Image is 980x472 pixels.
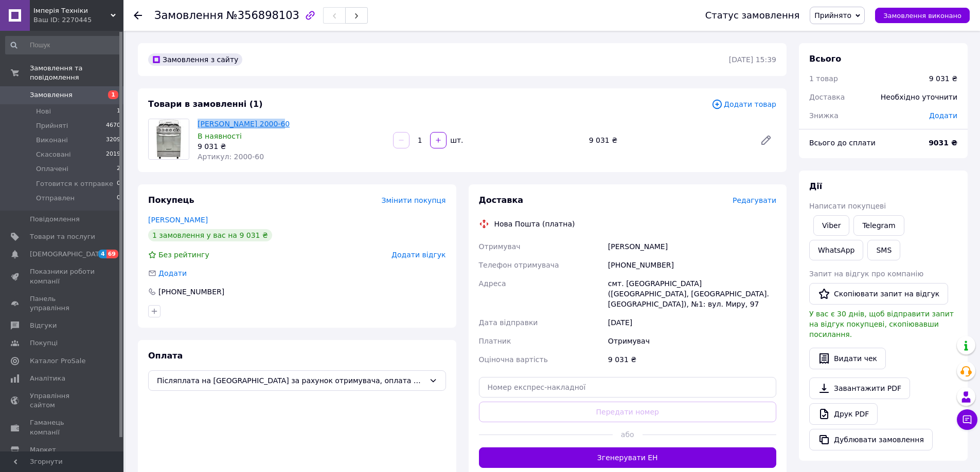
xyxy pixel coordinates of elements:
[391,251,446,259] span: Додати відгук
[606,350,778,369] div: 9 031 ₴
[30,445,56,455] span: Маркет
[867,240,900,260] button: SMS
[479,242,521,251] span: Отримувач
[30,374,65,383] span: Аналітика
[705,10,800,21] div: Статус замовлення
[929,139,957,147] b: 9031 ₴
[448,135,464,145] div: шт.
[606,332,778,350] div: Отримувач
[809,429,933,450] button: Дублювати замовлення
[585,133,752,147] div: 9 031 ₴
[809,348,886,369] button: Видати чек
[606,274,778,313] div: смт. [GEOGRAPHIC_DATA] ([GEOGRAPHIC_DATA], [GEOGRAPHIC_DATA]. [GEOGRAPHIC_DATA]), №1: вул. Миру, 97
[148,216,208,224] a: [PERSON_NAME]
[106,150,120,159] span: 2019
[479,447,777,468] button: Згенерувати ЕН
[106,121,120,130] span: 4670
[809,54,841,64] span: Всього
[148,99,263,109] span: Товари в замовленні (1)
[30,64,123,82] span: Замовлення та повідомлення
[148,53,242,66] div: Замовлення з сайту
[756,130,776,150] a: Редагувати
[809,111,839,120] span: Знижка
[957,409,977,430] button: Чат з покупцем
[36,179,113,188] span: Готовится к отправке
[148,195,194,205] span: Покупець
[117,107,120,116] span: 1
[198,120,290,128] a: [PERSON_NAME] 2000-60
[382,196,446,204] span: Змінити покупця
[606,313,778,332] div: [DATE]
[479,337,511,345] span: Платник
[809,270,923,278] span: Запит на відгук про компанію
[198,141,385,152] div: 9 031 ₴
[479,355,548,364] span: Оціночна вартість
[36,136,68,145] span: Виконані
[106,136,120,145] span: 3209
[809,283,948,305] button: Скопіювати запит на відгук
[929,111,957,120] span: Додати
[809,310,954,338] span: У вас є 30 днів, щоб відправити запит на відгук покупцеві, скопіювавши посилання.
[479,279,506,288] span: Адреса
[108,90,118,99] span: 1
[809,93,845,101] span: Доставка
[30,90,73,100] span: Замовлення
[117,194,120,203] span: 0
[149,119,189,159] img: Плита DAHATI 2000-60
[853,215,904,236] a: Telegram
[883,12,961,20] span: Замовлення виконано
[36,121,68,130] span: Прийняті
[148,351,183,361] span: Оплата
[134,10,142,21] div: Повернутися назад
[36,164,68,174] span: Оплачені
[30,267,95,286] span: Показники роботи компанії
[106,250,118,258] span: 69
[711,99,776,110] span: Додати товар
[154,9,223,22] span: Замовлення
[479,195,524,205] span: Доставка
[809,377,910,399] a: Завантажити PDF
[117,164,120,174] span: 2
[729,55,776,64] time: [DATE] 15:39
[809,403,878,425] a: Друк PDF
[226,9,299,22] span: №356898103
[809,139,876,147] span: Всього до сплати
[606,256,778,274] div: [PHONE_NUMBER]
[479,318,538,327] span: Дата відправки
[809,181,822,191] span: Дії
[814,11,851,20] span: Прийнято
[809,74,838,83] span: 1 товар
[30,338,58,348] span: Покупці
[148,229,272,241] div: 1 замовлення у вас на 9 031 ₴
[606,237,778,256] div: [PERSON_NAME]
[613,429,643,440] span: або
[33,6,111,15] span: Імперія Техніки
[30,232,95,241] span: Товари та послуги
[492,219,578,229] div: Нова Пошта (платна)
[36,150,71,159] span: Скасовані
[30,418,95,437] span: Гаманець компанії
[30,356,85,366] span: Каталог ProSale
[158,269,187,277] span: Додати
[809,202,886,210] span: Написати покупцеві
[813,215,849,236] a: Viber
[117,179,120,188] span: 0
[157,375,425,386] span: Післяплата на [GEOGRAPHIC_DATA] за рахунок отримувача, оплата при отриманні. Відправка без передо...
[30,391,95,410] span: Управління сайтом
[929,73,957,84] div: 9 031 ₴
[30,321,57,330] span: Відгуки
[33,15,123,25] div: Ваш ID: 2270445
[479,377,777,398] input: Номер експрес-накладної
[875,8,970,23] button: Замовлення виконано
[158,251,209,259] span: Без рейтингу
[157,287,225,297] div: [PHONE_NUMBER]
[479,261,559,269] span: Телефон отримувача
[30,250,106,259] span: [DEMOGRAPHIC_DATA]
[36,194,75,203] span: Отправлен
[198,132,242,140] span: В наявності
[5,36,121,54] input: Пошук
[198,153,264,161] span: Артикул: 2000-60
[733,196,776,204] span: Редагувати
[30,294,95,313] span: Панель управління
[809,240,863,260] a: WhatsApp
